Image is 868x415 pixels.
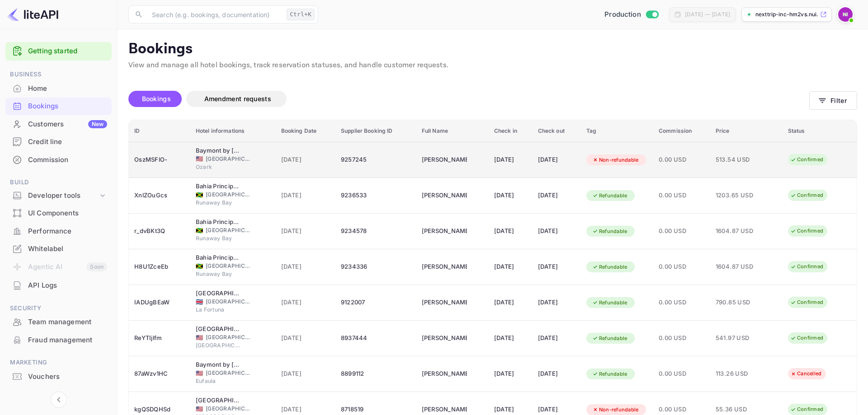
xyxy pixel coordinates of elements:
[716,155,761,165] span: 513.54 USD
[128,60,857,71] p: View and manage all hotel bookings, track reservation statuses, and handle customer requests.
[341,188,411,203] div: 9236533
[716,405,761,415] span: 55.36 USD
[134,295,185,310] div: IADUgBEaW
[28,101,107,112] div: Bookings
[422,224,467,238] div: Rahul Noble
[659,155,705,165] span: 0.00 USD
[5,116,112,133] div: CustomersNew
[206,405,251,413] span: [GEOGRAPHIC_DATA]
[28,84,107,94] div: Home
[206,262,251,270] span: [GEOGRAPHIC_DATA]
[784,368,827,379] div: Cancelled
[5,98,112,114] a: Bookings
[281,298,330,308] span: [DATE]
[716,298,761,308] span: 790.85 USD
[5,368,112,386] div: Vouchers
[196,325,241,334] div: Margaritaville Resort Lake Tahoe
[422,295,467,310] div: Pradip Nandi
[281,405,330,415] span: [DATE]
[716,191,761,201] span: 1203.65 USD
[422,260,467,274] div: David Hinds
[196,182,241,191] div: Bahia Principe Luxury Runaway Bay - Adults Only - All Inclusive
[5,116,112,132] a: CustomersNew
[685,10,730,19] div: [DATE] — [DATE]
[422,188,467,203] div: Akeem Reynolds
[494,260,527,274] div: [DATE]
[659,298,705,308] span: 0.00 USD
[5,223,112,240] div: Performance
[28,244,107,254] div: Whitelabel
[28,119,107,130] div: Customers
[88,120,107,128] div: New
[28,317,107,327] div: Team management
[5,205,112,222] div: UI Components
[494,188,527,203] div: [DATE]
[5,223,112,239] a: Performance
[5,177,112,187] span: Build
[196,270,241,278] span: Runaway Bay
[196,335,203,340] span: United States of America
[422,367,467,381] div: William Kerby
[28,226,107,237] div: Performance
[5,277,112,294] a: API Logs
[5,303,112,313] span: Security
[134,367,185,381] div: 87aWzv1HC
[281,191,330,201] span: [DATE]
[134,260,185,274] div: H8U1ZceEb
[142,95,171,103] span: Bookings
[196,396,241,405] div: Econo Lodge Greenville
[784,261,829,272] div: Confirmed
[134,224,185,238] div: r_dvBKt3Q
[341,224,411,238] div: 9234578
[604,9,641,20] span: Production
[494,367,527,381] div: [DATE]
[538,188,576,203] div: [DATE]
[206,226,251,234] span: [GEOGRAPHIC_DATA]
[5,240,112,257] a: Whitelabel
[5,80,112,98] div: Home
[489,120,533,142] th: Check in
[538,295,576,310] div: [DATE]
[134,153,185,167] div: OszMSFlO-
[128,40,857,58] p: Bookings
[134,331,185,345] div: ReYTIjlfm
[601,9,662,20] div: Switch to Sandbox mode
[190,120,276,142] th: Hotel informations
[196,263,203,269] span: Jamaica
[341,295,411,310] div: 9122007
[196,163,241,171] span: Ozark
[659,226,705,236] span: 0.00 USD
[146,5,283,23] input: Search (e.g. bookings, documentation)
[716,262,761,272] span: 1604.87 USD
[586,226,633,237] div: Refundable
[5,42,112,61] div: Getting started
[5,188,112,204] div: Developer tools
[196,370,203,376] span: United States of America
[206,191,251,199] span: [GEOGRAPHIC_DATA]
[5,151,112,168] a: Commission
[206,155,251,163] span: [GEOGRAPHIC_DATA]
[5,331,112,348] a: Fraud management
[281,369,330,379] span: [DATE]
[196,341,241,350] span: [GEOGRAPHIC_DATA]
[494,224,527,238] div: [DATE]
[586,333,633,344] div: Refundable
[659,333,705,343] span: 0.00 USD
[5,240,112,258] div: Whitelabel
[653,120,710,142] th: Commission
[784,297,829,308] div: Confirmed
[196,406,203,412] span: United States of America
[494,153,527,167] div: [DATE]
[586,297,633,308] div: Refundable
[755,10,818,19] p: nexttrip-inc-hm2vs.nui...
[586,368,633,380] div: Refundable
[134,188,185,203] div: XnlZOuGcs
[538,260,576,274] div: [DATE]
[538,367,576,381] div: [DATE]
[5,313,112,330] a: Team management
[341,367,411,381] div: 8899112
[5,80,112,97] a: Home
[784,154,829,165] div: Confirmed
[28,280,107,291] div: API Logs
[28,46,107,56] a: Getting started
